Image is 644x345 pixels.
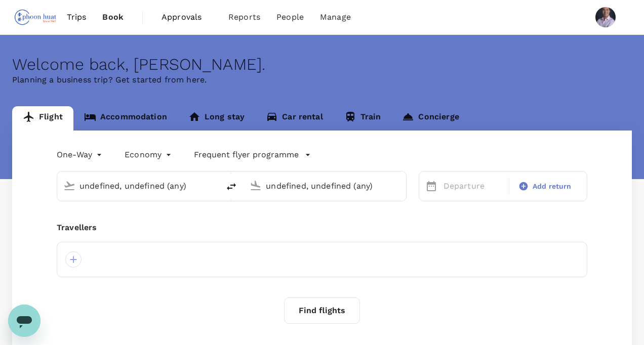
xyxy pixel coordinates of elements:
span: Book [102,11,124,23]
span: Trips [67,11,87,23]
p: Frequent flyer programme [194,149,299,161]
a: Car rental [255,106,334,131]
span: People [276,11,304,23]
a: Train [334,106,392,131]
span: Add return [533,181,572,192]
span: Manage [320,11,351,23]
img: Phoon Huat PTE. LTD. [12,6,59,28]
button: Frequent flyer programme [194,149,311,161]
p: Planning a business trip? Get started from here. [12,74,632,86]
button: Open [212,185,214,187]
input: Going to [266,178,384,194]
a: Flight [12,106,73,131]
img: Lung Yi Ronald Foo [595,7,616,27]
div: Travellers [57,222,587,234]
iframe: Button to launch messaging window [8,305,41,337]
button: delete [219,175,244,199]
button: Open [399,185,401,187]
p: Departure [444,180,503,192]
input: Depart from [79,178,198,194]
div: One-Way [57,147,104,163]
a: Concierge [391,106,469,131]
div: Welcome back , [PERSON_NAME] . [12,55,632,74]
div: Economy [125,147,174,163]
span: Approvals [162,11,212,23]
span: Reports [228,11,260,23]
button: Find flights [284,297,360,324]
a: Accommodation [73,106,178,131]
a: Long stay [178,106,255,131]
